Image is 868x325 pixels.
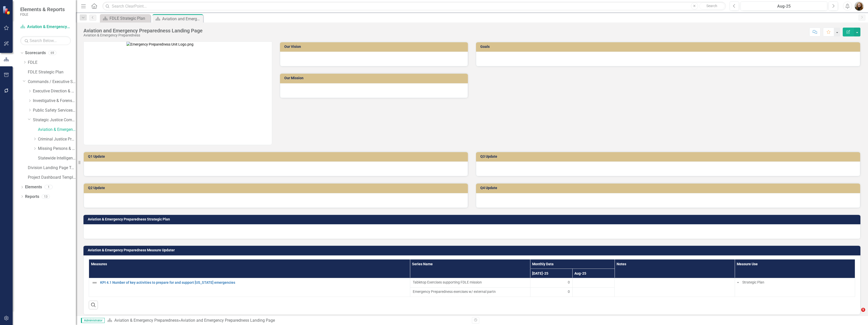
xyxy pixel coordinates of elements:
img: Not Defined [92,280,98,286]
iframe: Intercom live chat [851,308,863,320]
a: Public Safety Services Command [33,108,76,113]
span: Strategic Plan [742,280,764,284]
a: Investigative & Forensic Services Command [33,98,76,104]
h3: Aviation & Emergency Preparedness Measure Updater [88,248,858,252]
div: Aviation and Emergency Preparedness Landing Page [181,318,275,323]
a: FDLE Strategic Plan [28,69,76,75]
input: Search Below... [20,36,71,45]
a: Aviation & Emergency Preparedness [114,318,179,323]
a: FDLE Strategic Plan [101,15,149,22]
td: Double-Click to Edit [572,287,615,297]
td: Double-Click to Edit [615,278,735,297]
h3: Aviation & Emergency Preparedness Strategic Plan [88,217,858,221]
div: Aviation and Emergency Preparedness Landing Page [83,28,203,33]
a: Commands / Executive Support Branch [28,79,76,85]
div: 1 [45,185,53,189]
a: Reports [25,194,39,200]
small: FDLE [20,12,65,16]
td: Double-Click to Edit [530,278,572,287]
span: Emergency Preparedness exercises w/ external partn [413,289,528,294]
td: Double-Click to Edit [530,287,572,297]
td: Double-Click to Edit [735,278,855,297]
h3: Q4 Update [480,186,858,190]
button: Aug-25 [741,2,827,11]
h3: Q2 Update [88,186,465,190]
h3: Q1 Update [88,155,465,158]
span: 0 [568,289,570,294]
td: Double-Click to Edit Right Click for Context Menu [89,278,410,297]
a: Project Dashboard Template [28,175,76,180]
div: 69 [48,51,56,55]
div: Aug-25 [742,3,826,9]
span: 0 [568,280,570,285]
div: Aviation and Emergency Preparedness Landing Page [162,16,202,22]
div: » [107,318,468,323]
td: Double-Click to Edit [410,287,530,297]
a: Elements [25,184,42,190]
td: Double-Click to Edit [410,278,530,287]
a: Criminal Justice Professionalism, Standards & Training Services [38,136,76,142]
a: Division Landing Page Template [28,165,76,171]
a: Statewide Intelligence [38,155,76,161]
a: Missing Persons & Offender Enforcement [38,146,76,152]
div: FDLE Strategic Plan [110,15,149,22]
h3: Our Vision [284,45,466,49]
span: 5 [861,308,865,312]
div: 13 [42,194,50,199]
a: Strategic Justice Command [33,117,76,123]
a: Scorecards [25,50,46,56]
td: Double-Click to Edit [572,278,615,287]
img: Emergency Preparedness Unit Logo.png [126,42,229,145]
button: Search [699,3,725,10]
img: ClearPoint Strategy [3,6,11,15]
span: Tabletop Exercises supporting FDLE mission [413,280,528,285]
a: Executive Direction & Business Support [33,88,76,94]
span: Elements & Reports [20,6,65,12]
img: Jennifer Siddoway [855,2,864,11]
a: FDLE [28,60,76,66]
h3: Our Mission [284,76,466,80]
a: Aviation & Emergency Preparedness [20,24,71,30]
a: KPI 4.1 Number of key activities to prepare for and support [US_STATE] emergencies [100,281,407,285]
input: Search ClearPoint... [102,2,726,11]
span: Administrator [81,318,105,323]
span: Search [706,4,717,8]
a: Aviation & Emergency Preparedness [38,127,76,133]
h3: Q3 Update [480,155,858,158]
h3: Goals [480,45,858,49]
div: Aviation & Emergency Preparedness [83,33,203,37]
